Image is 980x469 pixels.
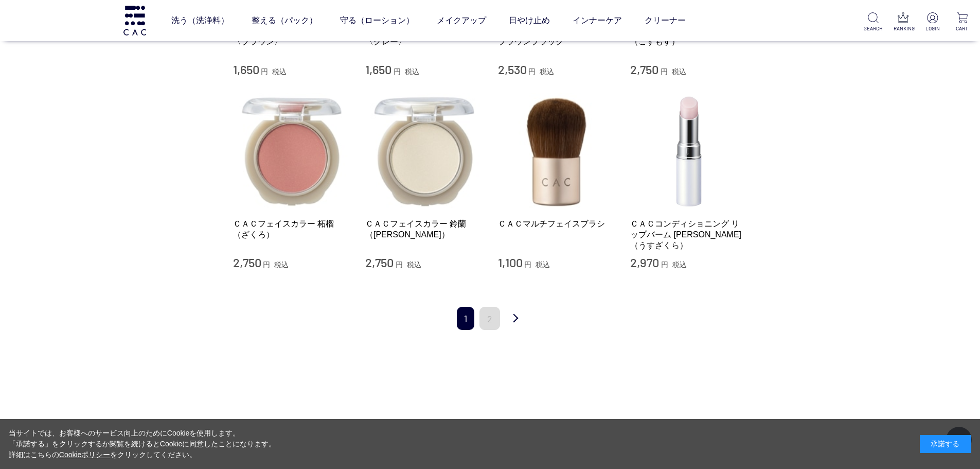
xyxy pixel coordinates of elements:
[498,93,615,210] img: ＣＡＣマルチフェイスブラシ
[252,6,317,35] a: 整える（パック）
[505,307,526,331] a: 次
[894,25,913,32] p: RANKING
[953,25,972,32] p: CART
[864,12,883,32] a: SEARCH
[661,260,668,269] span: 円
[645,6,686,35] a: クリーナー
[365,93,483,210] img: ＣＡＣフェイスカラー 鈴蘭（すずらん）
[540,67,554,76] span: 税込
[396,260,403,269] span: 円
[672,260,687,269] span: 税込
[573,6,622,35] a: インナーケア
[923,25,942,32] p: LOGIN
[630,62,658,77] span: 2,750
[233,218,350,240] a: ＣＡＣフェイスカラー 柘榴（ざくろ）
[630,93,747,210] img: ＣＡＣコンディショニング リップバーム 薄桜（うすざくら）
[920,435,971,453] div: 承諾する
[894,12,913,32] a: RANKING
[365,62,391,77] span: 1,650
[498,218,615,229] a: ＣＡＣマルチフェイスブラシ
[263,260,270,269] span: 円
[528,67,536,76] span: 円
[365,255,394,270] span: 2,750
[9,428,276,460] div: 当サイトでは、お客様へのサービス向上のためにCookieを使用します。 「承諾する」をクリックするか閲覧を続けるとCookieに同意したことになります。 詳細はこちらの をクリックしてください。
[233,93,350,210] img: ＣＡＣフェイスカラー 柘榴（ざくろ）
[261,67,268,76] span: 円
[498,255,523,270] span: 1,100
[661,67,668,76] span: 円
[509,6,550,35] a: 日やけ止め
[672,67,686,76] span: 税込
[274,260,289,269] span: 税込
[923,12,942,32] a: LOGIN
[233,62,259,77] span: 1,650
[630,218,747,251] a: ＣＡＣコンディショニング リップバーム [PERSON_NAME]（うすざくら）
[524,260,531,269] span: 円
[233,255,261,270] span: 2,750
[365,218,483,240] a: ＣＡＣフェイスカラー 鈴蘭（[PERSON_NAME]）
[405,67,419,76] span: 税込
[953,12,972,32] a: CART
[864,25,883,32] p: SEARCH
[498,62,527,77] span: 2,530
[394,67,401,76] span: 円
[387,40,401,48] a: アイ
[347,40,369,48] a: ベース
[419,40,470,48] a: フェイスカラー
[536,260,550,269] span: 税込
[59,450,111,459] a: Cookieポリシー
[630,255,659,270] span: 2,970
[457,307,474,330] span: 1
[122,6,148,35] img: logo
[407,260,421,269] span: 税込
[340,6,414,35] a: 守る（ローション）
[488,40,509,48] a: リップ
[171,6,229,35] a: 洗う（洗浄料）
[272,67,287,76] span: 税込
[479,307,500,330] a: 2
[437,6,486,35] a: メイクアップ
